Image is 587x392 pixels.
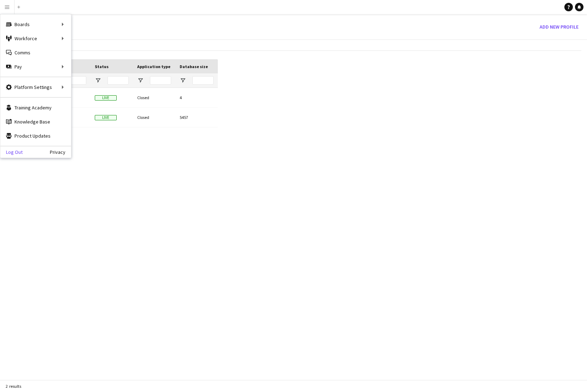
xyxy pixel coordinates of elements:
button: Open Filter Menu [180,77,186,84]
a: Knowledge Base [0,115,71,129]
a: Privacy [50,149,71,155]
input: Database size Filter Input [192,76,214,85]
div: 4 [175,88,218,107]
a: Product Updates [0,129,71,143]
a: Training Academy [0,101,71,115]
div: Platform Settings [0,80,71,94]
div: 5457 [175,108,218,127]
span: Database size [180,64,208,69]
a: Log Out [0,149,23,155]
span: Status [95,64,109,69]
div: Closed [133,88,175,107]
a: Comms [0,46,71,60]
input: Status Filter Input [107,76,129,85]
div: Pay [0,60,71,74]
span: Live [95,95,117,101]
div: Boards [0,17,71,31]
span: Live [95,115,117,120]
button: Open Filter Menu [137,77,144,84]
input: Application type Filter Input [150,76,171,85]
button: Add new Profile [537,21,581,32]
span: Application type [137,64,170,69]
div: Closed [133,108,175,127]
div: Workforce [0,31,71,46]
button: Open Filter Menu [95,77,101,84]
